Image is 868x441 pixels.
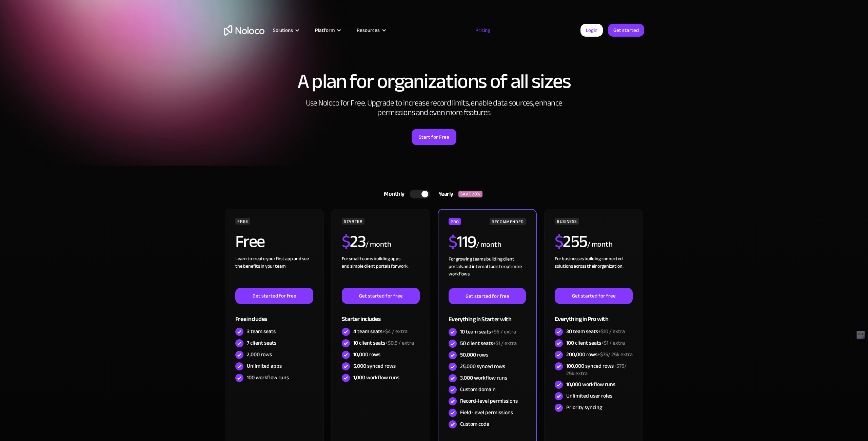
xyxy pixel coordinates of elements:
[264,26,307,35] div: Solutions
[353,328,408,335] div: 4 team seats
[460,328,516,335] div: 10 team seats
[566,328,625,335] div: 30 team seats
[224,71,644,92] h1: A plan for organizations of all sizes
[555,255,633,288] div: For businesses building connected solutions across their organization. ‍
[235,218,250,225] div: FREE
[315,26,335,35] div: Platform
[460,351,488,359] div: 50,000 rows
[357,26,380,35] div: Resources
[460,409,513,416] div: Field-level permissions
[449,233,476,250] h2: 119
[348,26,393,35] div: Resources
[566,404,602,411] div: Priority syncing
[460,340,517,347] div: 50 client seats
[449,218,461,225] div: PRO
[566,392,612,400] div: Unlimited user roles
[601,338,625,348] span: +$1 / extra
[449,304,526,326] div: Everything in Starter with
[566,362,633,377] div: 100,000 synced rows
[608,24,644,37] a: Get started
[566,339,625,347] div: 100 client seats
[235,288,313,304] a: Get started for free
[375,189,410,199] div: Monthly
[353,362,396,370] div: 5,000 synced rows
[460,363,505,370] div: 25,000 synced rows
[235,304,313,326] div: Free includes
[298,98,570,117] h2: Use Noloco for Free. Upgrade to increase record limits, enable data sources, enhance permissions ...
[235,233,265,250] h2: Free
[224,25,264,36] a: home
[307,26,348,35] div: Platform
[555,226,563,257] span: $
[493,338,517,348] span: +$1 / extra
[587,239,613,250] div: / month
[247,362,282,370] div: Unlimited apps
[342,218,364,225] div: STARTER
[597,349,633,360] span: +$75/ 25k extra
[353,374,399,381] div: 1,000 workflow runs
[342,288,420,304] a: Get started for free
[412,129,456,145] a: Start for Free
[235,255,313,288] div: Learn to create your first app and see the benefits in your team ‍
[430,189,458,199] div: Yearly
[342,226,350,257] span: $
[247,351,272,358] div: 2,000 rows
[342,233,366,250] h2: 23
[555,304,633,326] div: Everything in Pro with
[342,255,420,288] div: For small teams building apps and simple client portals for work. ‍
[460,374,507,382] div: 3,000 workflow runs
[460,420,489,428] div: Custom code
[353,351,380,358] div: 10,000 rows
[449,226,457,258] span: $
[366,239,391,250] div: / month
[458,191,482,197] div: SAVE 20%
[555,233,587,250] h2: 255
[490,218,526,225] div: RECOMMENDED
[449,288,526,304] a: Get started for free
[566,351,633,358] div: 200,000 rows
[598,326,625,337] span: +$10 / extra
[460,397,518,405] div: Record-level permissions
[449,255,526,288] div: For growing teams building client portals and internal tools to optimize workflows.
[247,339,276,347] div: 7 client seats
[476,239,501,250] div: / month
[491,327,516,337] span: +$6 / extra
[247,328,276,335] div: 3 team seats
[385,338,414,348] span: +$0.5 / extra
[467,26,499,35] a: Pricing
[580,24,603,37] a: Login
[566,381,615,388] div: 10,000 workflow runs
[342,304,420,326] div: Starter includes
[382,326,408,337] span: +$4 / extra
[555,218,579,225] div: BUSINESS
[353,339,414,347] div: 10 client seats
[460,386,496,393] div: Custom domain
[555,288,633,304] a: Get started for free
[273,26,293,35] div: Solutions
[566,361,627,379] span: +$75/ 25k extra
[247,374,289,381] div: 100 workflow runs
